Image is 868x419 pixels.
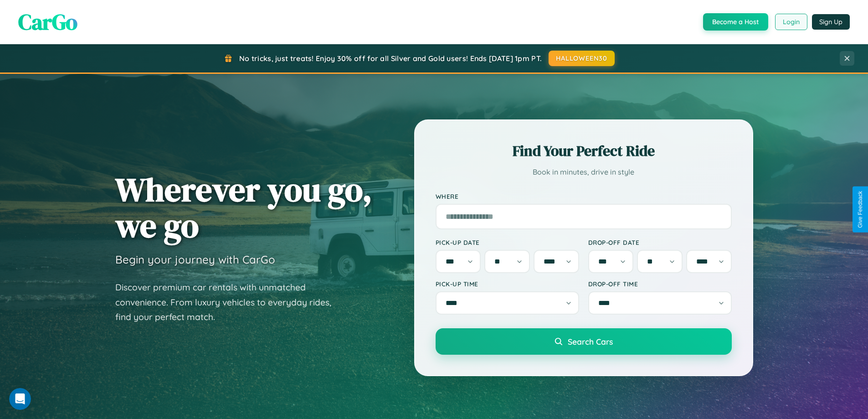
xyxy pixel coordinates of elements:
[436,328,732,355] button: Search Cars
[436,238,579,246] label: Pick-up Date
[436,192,732,200] label: Where
[549,51,615,66] button: HALLOWEEN30
[857,191,863,228] div: Give Feedback
[115,280,343,325] p: Discover premium car rentals with unmatched convenience. From luxury vehicles to everyday rides, ...
[115,253,275,266] h3: Begin your journey with CarGo
[9,388,31,410] iframe: Intercom live chat
[568,336,613,347] span: Search Cars
[239,54,542,63] span: No tricks, just treats! Enjoy 30% off for all Silver and Gold users! Ends [DATE] 1pm PT.
[436,280,579,288] label: Pick-up Time
[775,14,807,30] button: Login
[436,166,732,179] p: Book in minutes, drive in style
[812,14,850,30] button: Sign Up
[115,171,372,243] h1: Wherever you go, we go
[588,238,732,246] label: Drop-off Date
[588,280,732,288] label: Drop-off Time
[436,141,732,161] h2: Find Your Perfect Ride
[703,13,768,31] button: Become a Host
[18,7,77,37] span: CarGo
